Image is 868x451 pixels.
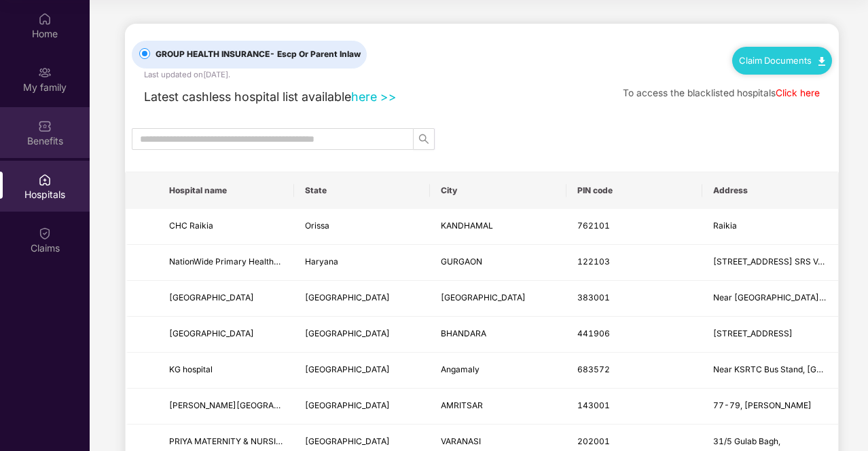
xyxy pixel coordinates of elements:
span: 683572 [577,364,610,374]
span: Orissa [305,220,329,231]
span: search [414,134,434,144]
button: search [413,128,435,150]
span: BHANDARA [441,328,486,338]
span: [GEOGRAPHIC_DATA] [305,436,390,446]
span: [PERSON_NAME][GEOGRAPHIC_DATA] [169,400,321,410]
span: Hospital name [169,185,283,196]
th: State [294,172,430,209]
span: Angamaly [441,364,480,374]
span: [GEOGRAPHIC_DATA] [169,292,254,302]
span: To access the blacklisted hospitals [623,87,776,98]
a: Click here [776,87,820,98]
span: KANDHAMAL [441,220,493,231]
td: GURGAON [430,245,566,281]
th: Hospital name [158,172,294,209]
span: 122103 [577,256,610,267]
span: PRIYA MATERNITY & NURSING HOME PVT [169,436,333,446]
td: No. 18, Nagpur Road [702,317,838,353]
td: KG hospital [158,353,294,389]
div: Last updated on [DATE] . [144,68,230,81]
span: NationWide Primary Healthcare Services Pvt Ltd - [GEOGRAPHIC_DATA] [169,256,451,267]
a: Claim Documents [739,55,825,66]
img: svg+xml;base64,PHN2ZyB4bWxucz0iaHR0cDovL3d3dy53My5vcmcvMjAwMC9zdmciIHdpZHRoPSIxMC40IiBoZWlnaHQ9Ij... [818,57,825,66]
td: Near Mehta Petrol Pump, Girdharnagar Railway Crossing, State Highway [702,281,838,317]
td: CHC Raikia [158,209,294,245]
span: [GEOGRAPHIC_DATA] [305,400,390,410]
img: svg+xml;base64,PHN2ZyBpZD0iSG9zcGl0YWxzIiB4bWxucz0iaHR0cDovL3d3dy53My5vcmcvMjAwMC9zdmciIHdpZHRoPS... [38,173,52,187]
span: 441906 [577,328,610,338]
img: svg+xml;base64,PHN2ZyBpZD0iQmVuZWZpdHMiIHhtbG5zPSJodHRwOi8vd3d3LnczLm9yZy8yMDAwL3N2ZyIgd2lkdGg9Ij... [38,119,52,133]
span: Latest cashless hospital list available [144,90,351,104]
span: [GEOGRAPHIC_DATA] [305,292,390,302]
span: 31/5 Gulab Bagh, [713,436,780,446]
th: City [430,172,566,209]
td: Angamaly [430,353,566,389]
span: Address [713,185,827,196]
td: KANDHAMAL [430,209,566,245]
span: KG hospital [169,364,213,374]
span: GROUP HEALTH INSURANCE [150,48,366,61]
span: 202001 [577,436,610,446]
td: Himmatnagar [430,281,566,317]
span: GURGAON [441,256,482,267]
td: Maharashtra [294,317,430,353]
td: Kerala [294,353,430,389]
img: svg+xml;base64,PHN2ZyBpZD0iSG9tZSIgeG1sbnM9Imh0dHA6Ly93d3cudzMub3JnLzIwMDAvc3ZnIiB3aWR0aD0iMjAiIG... [38,12,52,26]
td: Dhingra General Hospital [158,389,294,425]
span: CHC Raikia [169,220,213,231]
td: Chole Eye Hospital [158,317,294,353]
span: Raikia [713,220,737,231]
span: [GEOGRAPHIC_DATA] [441,292,526,302]
span: 143001 [577,400,610,410]
td: NationWide Primary Healthcare Services Pvt Ltd - Gurgaon [158,245,294,281]
td: Punjab [294,389,430,425]
td: Raikia [702,209,838,245]
td: 77-79, Ajit Nagar [702,389,838,425]
span: VARANASI [441,436,481,446]
span: [GEOGRAPHIC_DATA] [169,328,254,338]
td: Gujarat [294,281,430,317]
td: Haryana [294,245,430,281]
th: Address [702,172,838,209]
span: [GEOGRAPHIC_DATA] [305,328,390,338]
td: Near KSRTC Bus Stand, Trissur Road, Angamaly [702,353,838,389]
span: Haryana [305,256,338,267]
td: Harsh Hospital [158,281,294,317]
td: AMRITSAR [430,389,566,425]
span: 762101 [577,220,610,231]
span: 383001 [577,292,610,302]
span: AMRITSAR [441,400,483,410]
a: here >> [351,90,397,104]
td: Block C, Shop No 6, Omaxe Gurgaon Mall,Opp. SRS Value Bazar, Sector 49, Sohna Road [702,245,838,281]
img: svg+xml;base64,PHN2ZyB3aWR0aD0iMjAiIGhlaWdodD0iMjAiIHZpZXdCb3g9IjAgMCAyMCAyMCIgZmlsbD0ibm9uZSIgeG... [38,66,52,79]
td: Orissa [294,209,430,245]
th: PIN code [566,172,702,209]
span: - Escp Or Parent Inlaw [270,49,361,59]
span: 77-79, [PERSON_NAME] [713,400,812,410]
span: [STREET_ADDRESS] [713,328,793,338]
img: svg+xml;base64,PHN2ZyBpZD0iQ2xhaW0iIHhtbG5zPSJodHRwOi8vd3d3LnczLm9yZy8yMDAwL3N2ZyIgd2lkdGg9IjIwIi... [38,227,52,240]
td: BHANDARA [430,317,566,353]
span: [GEOGRAPHIC_DATA] [305,364,390,374]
